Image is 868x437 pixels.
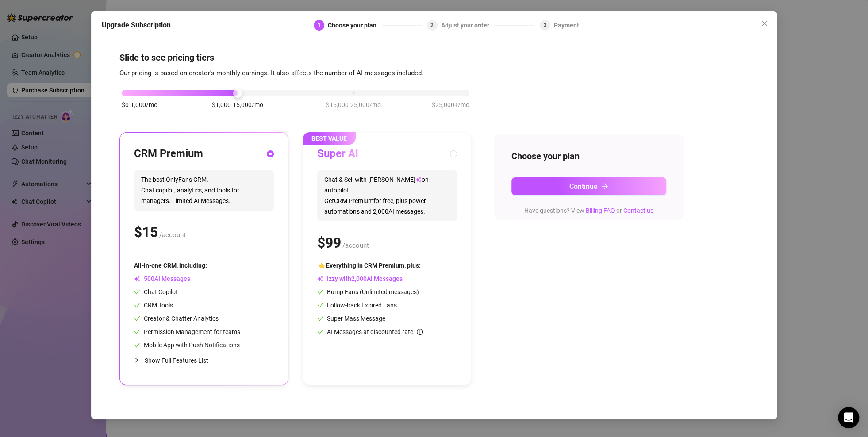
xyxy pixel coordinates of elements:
[134,315,140,322] span: check
[134,302,173,309] span: CRM Tools
[327,328,423,335] span: AI Messages at discounted rate
[430,22,434,28] span: 2
[134,341,240,349] span: Mobile App with Push Notifications
[544,22,547,28] span: 3
[134,289,140,295] span: check
[317,289,323,295] span: check
[317,288,419,295] span: Bump Fans (Unlimited messages)
[134,350,274,371] div: Show Full Features List
[134,262,207,269] span: All-in-one CRM, including:
[134,288,178,295] span: Chat Copilot
[317,147,358,161] h3: Super AI
[134,328,240,335] span: Permission Management for teams
[212,100,263,110] span: $1,000-15,000/mo
[134,224,158,241] span: $
[159,231,186,239] span: /account
[761,20,768,27] span: close
[134,357,139,363] span: collapsed
[317,302,323,308] span: check
[317,302,397,309] span: Follow-back Expired Fans
[511,177,666,195] button: Continuearrow-right
[417,329,423,335] span: info-circle
[569,182,598,191] span: Continue
[102,20,171,31] h5: Upgrade Subscription
[757,20,772,27] span: Close
[317,315,385,322] span: Super Mass Message
[524,207,653,214] span: Have questions? View or
[134,329,140,335] span: check
[134,170,274,211] span: The best OnlyFans CRM. Chat copilot, analytics, and tools for managers. Limited AI Messages.
[317,262,421,269] span: 👈 Everything in CRM Premium, plus:
[554,20,579,31] div: Payment
[317,234,341,251] span: $
[441,20,495,31] div: Adjust your order
[757,16,772,31] button: Close
[432,100,469,110] span: $25,000+/mo
[317,170,457,221] span: Chat & Sell with [PERSON_NAME] on autopilot. Get CRM Premium for free, plus power automations and...
[134,302,140,308] span: check
[317,315,323,322] span: check
[317,329,323,335] span: check
[122,100,157,110] span: $0-1,000/mo
[119,69,423,77] span: Our pricing is based on creator's monthly earnings. It also affects the number of AI messages inc...
[326,100,381,110] span: $15,000-25,000/mo
[134,275,190,282] span: AI Messages
[145,357,208,364] span: Show Full Features List
[317,275,403,282] span: Izzy with AI Messages
[134,342,140,348] span: check
[511,150,666,162] h4: Choose your plan
[838,407,859,428] div: Open Intercom Messenger
[328,20,382,31] div: Choose your plan
[134,315,219,322] span: Creator & Chatter Analytics
[586,207,615,214] a: Billing FAQ
[303,132,356,145] span: BEST VALUE
[134,147,203,161] h3: CRM Premium
[342,241,369,249] span: /account
[119,51,749,64] h4: Slide to see pricing tiers
[601,183,608,190] span: arrow-right
[623,207,653,214] a: Contact us
[318,22,321,28] span: 1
